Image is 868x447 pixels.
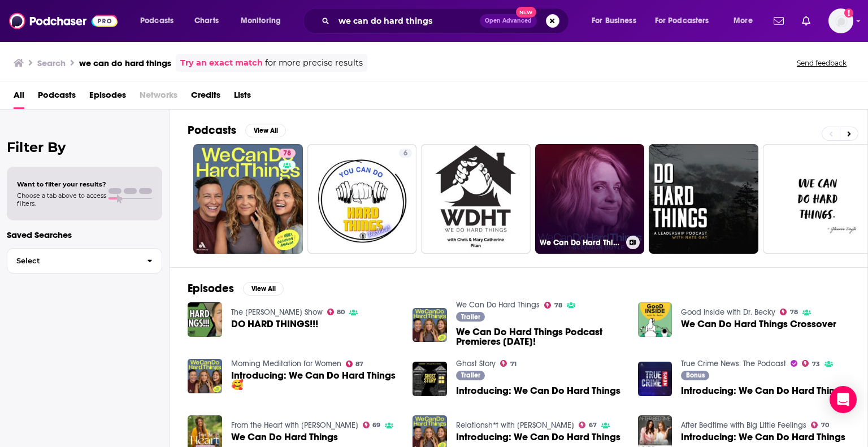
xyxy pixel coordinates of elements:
button: Select [7,248,162,274]
span: Logged in as agoldsmithwissman [828,8,853,33]
a: Lists [234,86,251,109]
span: 70 [821,423,829,428]
a: We Can Do Hard Things Crossover [638,302,672,337]
span: 78 [554,303,562,308]
span: For Podcasters [655,13,709,29]
a: 78 [193,144,303,254]
a: Introducing: We Can Do Hard Things [456,386,620,396]
a: 69 [363,422,381,428]
a: Good Inside with Dr. Becky [681,307,775,317]
h2: Episodes [188,281,234,296]
a: We Can Do Hard Things [231,432,338,442]
a: After Bedtime with Big Little Feelings [681,420,806,430]
a: 78 [544,302,562,309]
a: 78 [279,149,296,158]
h3: we can do hard things [79,58,171,68]
a: From the Heart with Rachel Brathen [231,420,358,430]
span: Bonus [686,372,705,379]
span: Select [7,257,138,264]
img: Introducing: We Can Do Hard Things 🥰 [188,359,222,393]
img: User Profile [828,8,853,33]
button: Send feedback [793,58,850,68]
a: We Can Do Hard Things with [PERSON_NAME] [535,144,645,254]
a: DO HARD THINGS!!! [231,319,318,329]
a: 73 [802,360,820,367]
span: Podcasts [140,13,173,29]
h3: We Can Do Hard Things with [PERSON_NAME] [540,238,622,248]
h3: Search [37,58,66,68]
span: for more precise results [265,57,363,70]
span: 67 [589,423,597,428]
button: Show profile menu [828,8,853,33]
span: Credits [191,86,220,109]
a: 78 [780,309,798,315]
span: Monitoring [241,13,281,29]
span: Open Advanced [485,18,532,24]
span: 87 [355,362,363,367]
button: open menu [584,12,650,30]
span: 78 [283,148,291,159]
a: 71 [500,360,517,367]
a: We Can Do Hard Things [456,300,540,310]
span: Charts [194,13,219,29]
a: Introducing: We Can Do Hard Things [456,432,620,442]
img: Introducing: We Can Do Hard Things [638,362,672,396]
a: The Russell Brunson Show [231,307,323,317]
img: DO HARD THINGS!!! [188,302,222,337]
input: Search podcasts, credits, & more... [334,12,480,30]
button: Open AdvancedNew [480,14,537,28]
button: View All [245,124,286,137]
a: Episodes [89,86,126,109]
div: Search podcasts, credits, & more... [314,8,580,34]
a: Podcasts [38,86,76,109]
button: open menu [648,12,726,30]
span: We Can Do Hard Things Podcast Premieres [DATE]! [456,327,624,346]
h2: Podcasts [188,123,236,137]
span: Trailer [461,314,480,320]
div: Open Intercom Messenger [830,386,857,413]
a: All [14,86,24,109]
img: Introducing: We Can Do Hard Things [413,362,447,396]
a: Introducing: We Can Do Hard Things 🥰 [231,371,400,390]
span: Choose a tab above to access filters. [17,192,106,207]
button: open menu [132,12,188,30]
svg: Add a profile image [844,8,853,18]
a: We Can Do Hard Things Crossover [681,319,836,329]
a: EpisodesView All [188,281,284,296]
a: 87 [346,361,364,367]
span: 71 [510,362,517,367]
img: We Can Do Hard Things Podcast Premieres Tuesday, May 11th! [413,308,447,342]
a: We Can Do Hard Things Podcast Premieres Tuesday, May 11th! [456,327,624,346]
a: 6 [307,144,417,254]
span: For Business [592,13,636,29]
a: Ghost Story [456,359,496,368]
a: 6 [399,149,412,158]
a: Show notifications dropdown [797,11,815,31]
span: Trailer [461,372,480,379]
a: Relationsh*t with Kamie Crawford [456,420,574,430]
span: 80 [337,310,345,315]
a: Charts [187,12,225,30]
a: Introducing: We Can Do Hard Things [681,386,845,396]
span: Networks [140,86,177,109]
h2: Filter By [7,139,162,155]
span: New [516,7,536,18]
a: 70 [811,422,829,428]
button: open menu [233,12,296,30]
span: Want to filter your results? [17,180,106,188]
a: Introducing: We Can Do Hard Things [681,432,845,442]
span: 6 [403,148,407,159]
img: Podchaser - Follow, Share and Rate Podcasts [9,10,118,32]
